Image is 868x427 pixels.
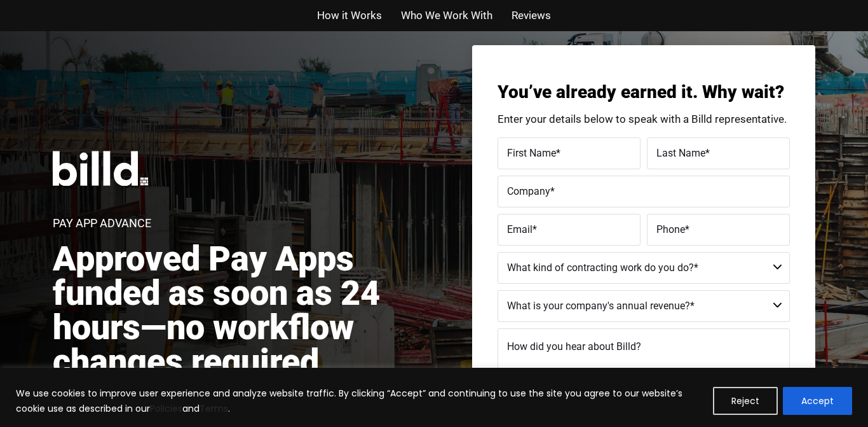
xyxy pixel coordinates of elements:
[512,6,551,25] a: Reviews
[507,340,641,353] span: How did you hear about Billd?
[713,387,778,415] button: Reject
[200,402,228,415] a: Terms
[150,402,182,415] a: Policies
[656,146,705,158] span: Last Name
[507,146,556,158] span: First Name
[16,386,703,416] p: We use cookies to improve user experience and analyze website traffic. By clicking “Accept” and c...
[656,223,685,235] span: Phone
[53,242,448,379] h2: Approved Pay Apps funded as soon as 24 hours—no workflow changes required
[401,6,492,25] a: Who We Work With
[507,223,532,235] span: Email
[507,185,550,197] span: Company
[498,83,790,101] h3: You’ve already earned it. Why wait?
[53,218,151,229] h1: Pay App Advance
[317,6,382,25] a: How it Works
[498,114,790,125] p: Enter your details below to speak with a Billd representative.
[783,387,852,415] button: Accept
